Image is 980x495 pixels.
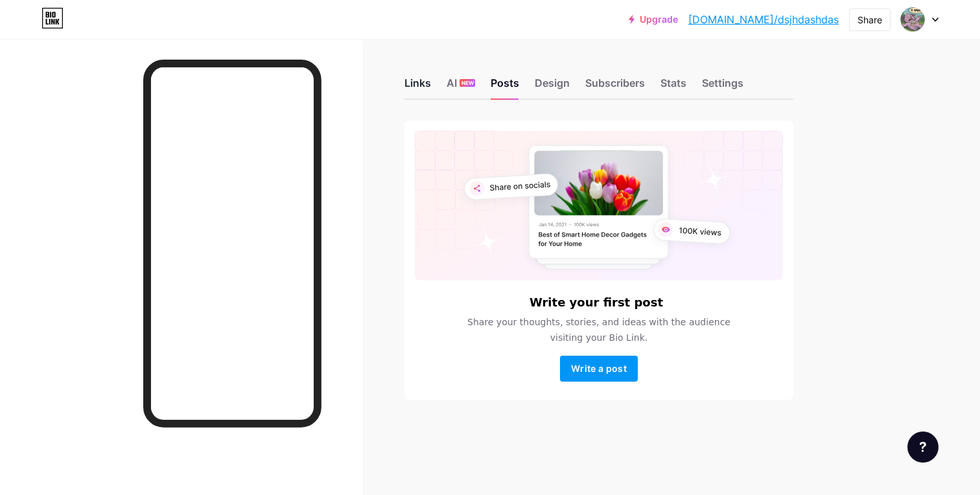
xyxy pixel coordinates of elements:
[571,363,627,374] span: Write a post
[688,12,839,27] a: [DOMAIN_NAME]/dsjhdashdas
[461,79,474,87] span: NEW
[530,296,663,309] h6: Write your first post
[702,75,743,98] div: Settings
[857,13,882,27] div: Share
[585,75,645,98] div: Subscribers
[404,75,431,98] div: Links
[560,356,638,382] button: Write a post
[660,75,686,98] div: Stats
[535,75,570,98] div: Design
[900,7,925,32] img: dsjhdashdas
[452,314,746,345] span: Share your thoughts, stories, and ideas with the audience visiting your Bio Link.
[491,75,519,98] div: Posts
[447,75,475,98] div: AI
[629,14,678,25] a: Upgrade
